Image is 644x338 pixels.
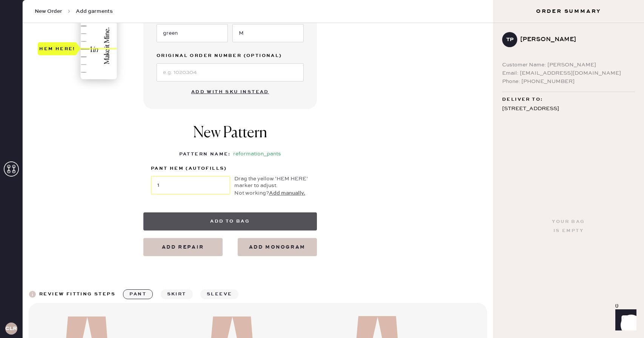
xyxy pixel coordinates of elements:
h3: Order Summary [493,8,644,15]
span: New Order [35,8,62,15]
button: Add repair [143,238,223,256]
input: e.g. 30R [232,24,304,42]
button: add monogram [238,238,317,256]
span: Add garments [76,8,113,15]
h3: CLR [5,326,17,331]
label: pant hem (autofills) [151,164,230,173]
div: reformation_pants [233,150,281,159]
div: Drag the yellow ‘HEM HERE’ marker to adjust. [234,175,309,189]
div: Email: [EMAIL_ADDRESS][DOMAIN_NAME] [502,69,635,77]
div: Not working? [234,189,309,197]
h1: New Pattern [193,124,267,150]
input: Move the yellow marker! [151,176,230,194]
div: Pattern Name : [179,150,231,159]
iframe: Front Chat [608,304,641,336]
input: e.g. 1020304 [157,63,304,81]
button: pant [123,289,153,299]
input: e.g. Navy [157,24,228,42]
div: Your bag is empty [552,217,585,235]
div: [STREET_ADDRESS] apt. 20 [GEOGRAPHIC_DATA] , MA 02135 [502,104,635,133]
div: Hem here! [39,44,75,53]
button: sleeve [200,289,238,299]
div: Customer Name: [PERSON_NAME] [502,61,635,69]
span: Deliver to: [502,95,543,104]
button: Add with SKU instead [187,84,274,100]
div: [PERSON_NAME] [520,35,629,44]
button: Add to bag [143,212,317,230]
button: Add manually. [269,189,305,197]
h3: TP [506,37,513,42]
label: Original Order Number (Optional) [157,51,304,60]
button: skirt [161,289,193,299]
div: Review fitting steps [39,290,115,299]
div: Phone: [PHONE_NUMBER] [502,77,635,86]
